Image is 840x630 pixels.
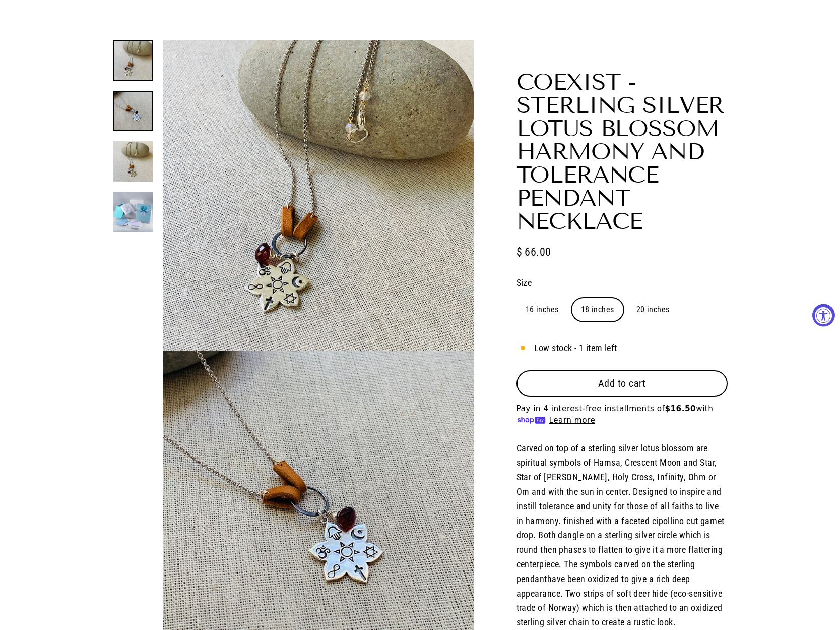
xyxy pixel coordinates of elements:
span: Low stock - 1 item left [534,341,617,356]
label: 16 inches [516,298,568,321]
span: $ 66.00 [516,243,551,261]
h1: Coexist - Sterling Silver Lotus Blossom Harmony and Tolerance Pendant Necklace [516,71,728,233]
span: Add to cart [598,377,646,389]
label: 20 inches [627,298,679,321]
label: 18 inches [572,298,623,321]
label: Size [516,276,728,291]
img: Coexist - Sterling Silver Lotus Blossom Faith Pendant Necklace alt Image | BreatheAutumnRain [113,141,153,182]
button: Add to cart [516,370,728,396]
button: Accessibility Widget, click to open [812,304,835,326]
img: Coexist - Sterling Silver Lotus Blossom Harmony and Tolerance Pendant Necklace [113,192,153,232]
span: Carved on top of a sterling silver lotus blossom are spiritual symbols of Hamsa, Crescent Moon an... [516,443,725,628]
